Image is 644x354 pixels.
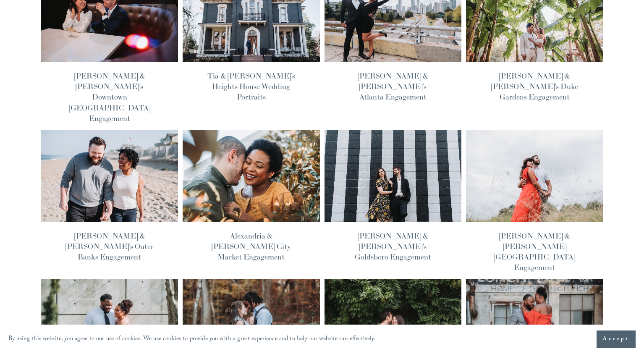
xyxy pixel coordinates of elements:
img: Alexandria &amp; Ahmed's City Market Engagement [182,130,320,223]
img: Adrienne &amp; Michael's Goldsboro Engagement [324,130,462,223]
a: [PERSON_NAME] & [PERSON_NAME] [GEOGRAPHIC_DATA] Engagement [494,231,575,273]
a: [PERSON_NAME] & [PERSON_NAME]'s Duke Gardens Engagement [491,71,578,102]
p: By using this website, you agree to our use of cookies. We use cookies to provide you with a grea... [8,333,376,346]
a: [PERSON_NAME] & [PERSON_NAME]'s Goldsboro Engagement [355,231,431,262]
a: Alexandria & [PERSON_NAME] City Market Engagement [212,231,291,262]
a: [PERSON_NAME] & [PERSON_NAME]’s Atlanta Engagement [358,71,428,102]
a: Tia & [PERSON_NAME]’s Heights House Wedding Portraits [207,71,295,102]
span: Accept [603,335,629,344]
img: Lauren &amp; Ian’s Outer Banks Engagement [40,130,179,223]
a: [PERSON_NAME] & [PERSON_NAME]’s Outer Banks Engagement [65,231,154,262]
button: Accept [597,330,636,348]
img: Samantha &amp; Ryan's NC Museum of Art Engagement [465,130,604,223]
a: [PERSON_NAME] & [PERSON_NAME]’s Downtown [GEOGRAPHIC_DATA] Engagement [69,71,150,123]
